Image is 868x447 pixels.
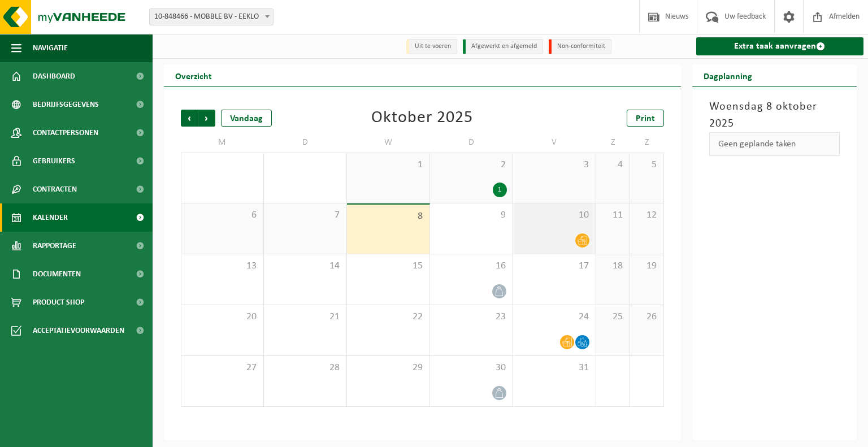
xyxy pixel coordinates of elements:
[692,64,763,86] h2: Dagplanning
[270,311,341,323] span: 21
[436,260,507,272] span: 16
[33,316,124,345] span: Acceptatievoorwaarden
[519,260,590,272] span: 17
[33,119,98,147] span: Contactpersonen
[187,260,258,272] span: 13
[33,203,68,232] span: Kalender
[696,37,864,55] a: Extra taak aanvragen
[636,114,655,123] span: Print
[264,132,347,153] td: D
[33,260,81,288] span: Documenten
[353,311,424,323] span: 22
[630,132,664,153] td: Z
[270,362,341,374] span: 28
[33,147,75,175] span: Gebruikers
[636,311,658,323] span: 26
[519,362,590,374] span: 31
[33,62,75,90] span: Dashboard
[513,132,596,153] td: V
[519,159,590,171] span: 3
[436,311,507,323] span: 23
[602,311,624,323] span: 25
[371,110,473,127] div: Oktober 2025
[181,110,198,127] span: Vorige
[406,39,457,54] li: Uit te voeren
[187,311,258,323] span: 20
[430,132,513,153] td: D
[353,362,424,374] span: 29
[149,8,274,25] span: 10-848466 - MOBBLE BV - EEKLO
[353,210,424,223] span: 8
[33,175,77,203] span: Contracten
[187,362,258,374] span: 27
[602,159,624,171] span: 4
[493,183,507,197] div: 1
[181,132,264,153] td: M
[636,260,658,272] span: 19
[198,110,215,127] span: Volgende
[602,209,624,222] span: 11
[519,209,590,222] span: 10
[33,34,68,62] span: Navigatie
[549,39,611,54] li: Non-conformiteit
[602,260,624,272] span: 18
[33,232,76,260] span: Rapportage
[636,209,658,222] span: 12
[709,132,840,156] div: Geen geplande taken
[636,159,658,171] span: 5
[436,209,507,222] span: 9
[709,98,840,132] h3: Woensdag 8 oktober 2025
[627,110,664,127] a: Print
[33,90,99,119] span: Bedrijfsgegevens
[187,209,258,222] span: 6
[596,132,630,153] td: Z
[33,288,84,316] span: Product Shop
[347,132,430,153] td: W
[221,110,272,127] div: Vandaag
[519,311,590,323] span: 24
[463,39,543,54] li: Afgewerkt en afgemeld
[436,159,507,171] span: 2
[270,260,341,272] span: 14
[353,159,424,171] span: 1
[436,362,507,374] span: 30
[270,209,341,222] span: 7
[353,260,424,272] span: 15
[150,9,273,25] span: 10-848466 - MOBBLE BV - EEKLO
[164,64,223,86] h2: Overzicht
